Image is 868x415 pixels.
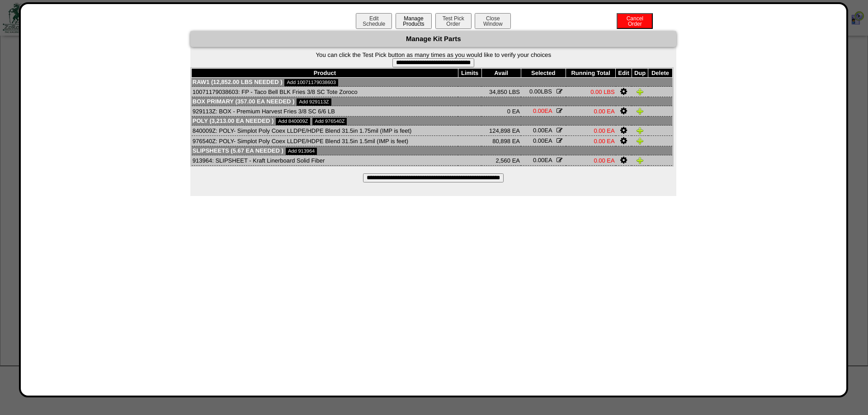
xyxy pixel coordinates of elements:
[435,13,472,29] button: Test PickOrder
[632,69,648,78] th: Dup
[192,136,458,146] td: 976540Z: POLY- Simplot Poly Coex LLDPE/HDPE Blend 31.5in 1.5mil (IMP is feet)
[481,126,521,136] td: 124,898 EA
[637,107,644,115] img: Duplicate Item
[192,117,672,126] td: Poly (3,213.00 EA needed )
[533,127,552,134] span: EA
[190,51,676,67] form: You can click the Test Pick button as many times as you would like to verify your choices
[617,13,653,29] button: CancelOrder
[481,136,521,146] td: 80,898 EA
[481,106,521,117] td: 0 EA
[648,69,672,78] th: Delete
[566,155,616,166] td: 0.00 EA
[533,157,544,163] span: 0.00
[637,127,644,134] img: Duplicate Item
[190,31,676,47] div: Manage Kit Parts
[533,107,552,114] span: EA
[192,69,458,78] th: Product
[533,127,544,134] span: 0.00
[529,88,541,95] span: 0.00
[566,106,616,117] td: 0.00 EA
[533,107,544,114] span: 0.00
[192,155,458,166] td: 913964: SLIPSHEET - Kraft Linerboard Solid Fiber
[481,87,521,97] td: 34,850 LBS
[533,137,552,144] span: EA
[637,137,644,145] img: Duplicate Item
[297,98,331,106] a: Add 929113Z
[396,13,432,29] button: ManageProducts
[566,87,616,97] td: 0.00 LBS
[481,155,521,166] td: 2,560 EA
[356,13,392,29] button: EditSchedule
[533,137,544,144] span: 0.00
[566,136,616,146] td: 0.00 EA
[529,88,552,95] span: LBS
[192,106,458,117] td: 929113Z: BOX - Premium Harvest Fries 3/8 SC 6/6 LB
[474,20,512,27] a: CloseWindow
[637,157,644,164] img: Duplicate Item
[312,118,347,125] a: Add 976540Z
[286,148,317,155] a: Add 913964
[192,97,672,106] td: Box Primary (357.00 EA needed )
[192,78,672,87] td: Raw1 (12,852.00 LBS needed )
[192,146,672,155] td: Slipsheets (5.67 EA needed )
[458,69,481,78] th: Limits
[192,126,458,136] td: 840009Z: POLY- Simplot Poly Coex LLDPE/HDPE Blend 31.5in 1.75mil (IMP is feet)
[521,69,566,78] th: Selected
[192,87,458,97] td: 10071179038603: FP - Taco Bell BLK Fries 3/8 SC Tote Zoroco
[481,69,521,78] th: Avail
[616,69,632,78] th: Edit
[533,157,552,163] span: EA
[637,88,644,95] img: Duplicate Item
[284,79,338,86] a: Add 10071179038603
[566,126,616,136] td: 0.00 EA
[566,69,616,78] th: Running Total
[475,13,511,29] button: CloseWindow
[276,118,310,125] a: Add 840009Z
